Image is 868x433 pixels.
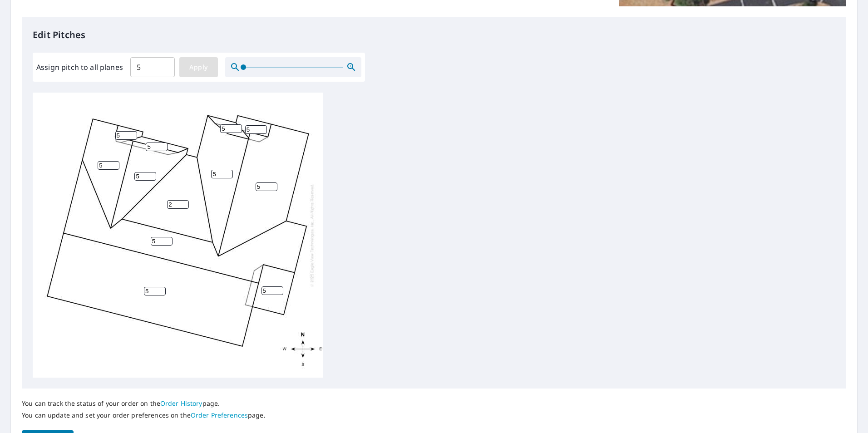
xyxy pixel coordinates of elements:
[130,54,175,80] input: 00.0
[179,57,218,77] button: Apply
[191,411,248,419] a: Order Preferences
[22,399,266,408] p: You can track the status of your order on the page.
[36,62,123,73] label: Assign pitch to all planes
[160,399,202,408] a: Order History
[22,411,266,419] p: You can update and set your order preferences on the page.
[187,62,211,73] span: Apply
[33,28,835,42] p: Edit Pitches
